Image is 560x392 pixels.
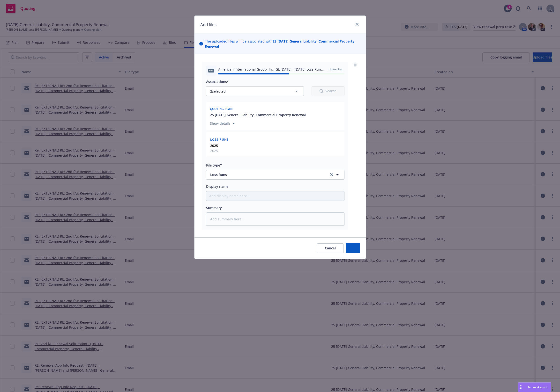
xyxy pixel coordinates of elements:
strong: 25 [DATE] General Liability, Commercial Property Renewal [205,39,354,49]
div: Drag to move [518,383,524,392]
a: close [354,22,360,27]
span: The uploaded files will be associated with [205,39,361,49]
span: Nova Assist [528,385,547,389]
button: Show details [208,121,237,126]
span: American International Group, Inc. GL [DATE] - [DATE] Loss Runs - Valued [DATE].pdf [218,67,325,72]
span: 2025 [210,148,218,153]
span: Cancel [325,246,336,250]
span: Associations* [206,79,229,84]
h1: Add files [200,22,217,28]
button: 2selected [206,86,304,96]
strong: 2025 [210,143,218,148]
span: Display name [206,184,228,189]
a: clear selection [329,172,335,178]
button: Cancel [317,243,344,253]
span: Quoting plan [210,107,233,111]
button: Nova Assist [518,382,551,392]
span: Loss Runs [210,172,322,177]
span: File type* [206,163,222,167]
input: Add display name here... [206,191,344,201]
span: Uploading... [329,67,344,71]
span: Summary [206,205,222,210]
a: remove [352,62,358,67]
button: Add files [346,243,360,253]
button: 25 [DATE] General Liability, Commercial Property Renewal [210,112,306,117]
span: 2 selected [210,89,226,94]
span: Loss Runs [210,138,229,142]
span: Add files [346,246,360,250]
span: pdf [208,69,214,72]
button: Loss Runsclear selection [206,170,344,180]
